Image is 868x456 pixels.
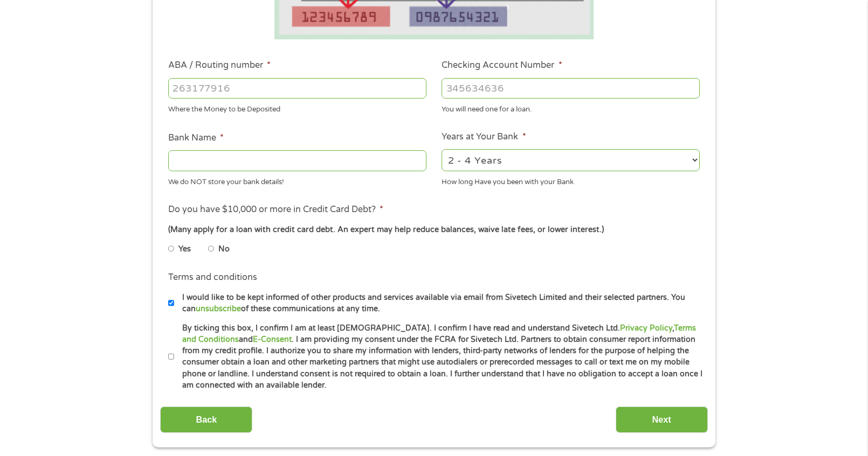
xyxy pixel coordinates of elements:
[616,406,708,433] input: Next
[442,173,700,187] div: How long Have you been with your Bank
[218,243,230,255] label: No
[442,101,700,115] div: You will need one for a loan.
[168,101,426,115] div: Where the Money to be Deposited
[442,60,562,71] label: Checking Account Number
[182,324,696,344] a: Terms and Conditions
[442,131,526,143] label: Years at Your Bank
[442,78,700,99] input: 345634636
[168,224,700,236] div: (Many apply for a loan with credit card debt. An expert may help reduce balances, waive late fees...
[253,335,292,344] a: E-Consent
[168,132,224,144] label: Bank Name
[168,78,426,99] input: 263177916
[168,60,271,71] label: ABA / Routing number
[174,292,703,315] label: I would like to be kept informed of other products and services available via email from Sivetech...
[168,173,426,187] div: We do NOT store your bank details!
[620,324,672,333] a: Privacy Policy
[196,304,241,313] a: unsubscribe
[168,204,383,215] label: Do you have $10,000 or more in Credit Card Debt?
[168,272,257,283] label: Terms and conditions
[178,243,191,255] label: Yes
[160,406,252,433] input: Back
[174,322,703,391] label: By ticking this box, I confirm I am at least [DEMOGRAPHIC_DATA]. I confirm I have read and unders...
